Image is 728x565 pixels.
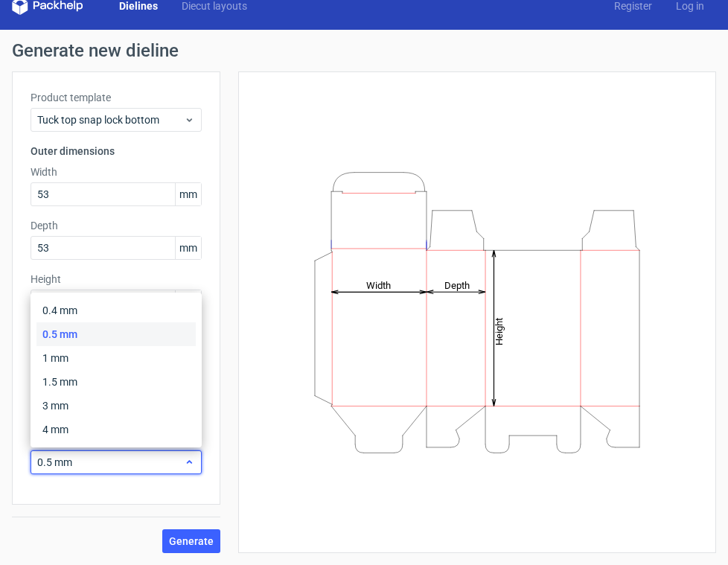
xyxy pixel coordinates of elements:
[36,418,196,441] div: 4 mm
[175,183,201,205] span: mm
[31,90,202,105] label: Product template
[175,290,201,313] span: mm
[31,218,202,233] label: Depth
[162,529,220,553] button: Generate
[12,42,716,60] h1: Generate new dieline
[36,299,196,322] div: 0.4 mm
[494,317,505,345] tspan: Height
[175,237,201,259] span: mm
[31,272,202,287] label: Height
[366,279,391,290] tspan: Width
[36,346,196,370] div: 1 mm
[444,279,470,290] tspan: Depth
[37,112,184,127] span: Tuck top snap lock bottom
[31,165,202,179] label: Width
[169,536,214,546] span: Generate
[36,394,196,418] div: 3 mm
[36,370,196,394] div: 1.5 mm
[36,322,196,346] div: 0.5 mm
[31,144,202,159] h3: Outer dimensions
[37,455,184,470] span: 0.5 mm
